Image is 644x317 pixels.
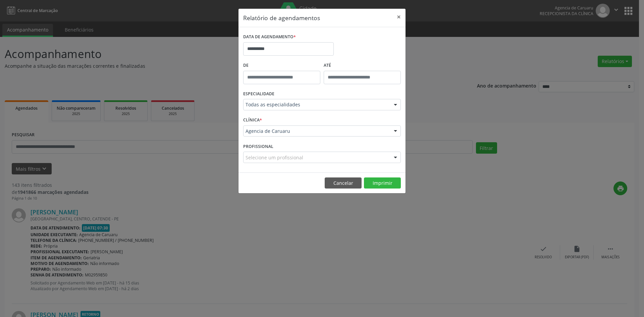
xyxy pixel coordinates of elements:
label: PROFISSIONAL [243,141,273,152]
label: DATA DE AGENDAMENTO [243,32,296,42]
h5: Relatório de agendamentos [243,13,320,22]
label: CLÍNICA [243,115,262,125]
label: ATÉ [324,60,401,71]
label: De [243,60,320,71]
button: Imprimir [364,177,401,189]
span: Selecione um profissional [246,154,303,161]
button: Cancelar [325,177,362,189]
span: Todas as especialidades [246,101,387,108]
button: Close [392,9,406,25]
label: ESPECIALIDADE [243,89,274,99]
span: Agencia de Caruaru [246,128,387,135]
